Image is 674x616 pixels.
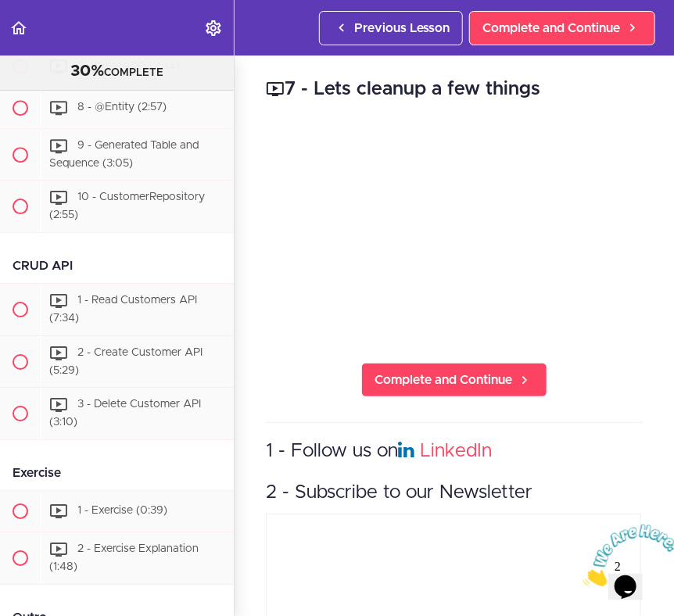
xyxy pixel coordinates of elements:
[204,19,223,38] svg: Settings Menu
[49,347,203,376] span: 2 - Create Customer API (5:29)
[577,518,674,593] iframe: chat widget
[266,126,643,338] iframe: Video Player
[319,11,463,45] a: Previous Lesson
[20,62,214,82] div: COMPLETE
[266,439,643,464] h3: 1 - Follow us on
[420,442,492,460] a: LinkedIn
[70,63,104,79] span: 30%
[49,543,199,572] span: 2 - Exercise Explanation (1:48)
[482,19,620,38] span: Complete and Continue
[266,76,643,102] h2: 7 - Lets cleanup a few things
[6,6,13,20] span: 2
[49,295,197,324] span: 1 - Read Customers API (7:34)
[266,480,643,506] h3: 2 - Subscribe to our Newsletter
[49,192,205,221] span: 10 - CustomerRepository (2:55)
[469,11,655,45] a: Complete and Continue
[375,371,512,389] span: Complete and Continue
[9,19,28,38] svg: Back to course curriculum
[49,399,201,428] span: 3 - Delete Customer API (3:10)
[361,363,547,397] a: Complete and Continue
[49,140,199,169] span: 9 - Generated Table and Sequence (3:05)
[354,19,450,38] span: Previous Lesson
[77,505,167,516] span: 1 - Exercise (0:39)
[6,6,103,68] img: Chat attention grabber
[77,102,167,113] span: 8 - @Entity (2:57)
